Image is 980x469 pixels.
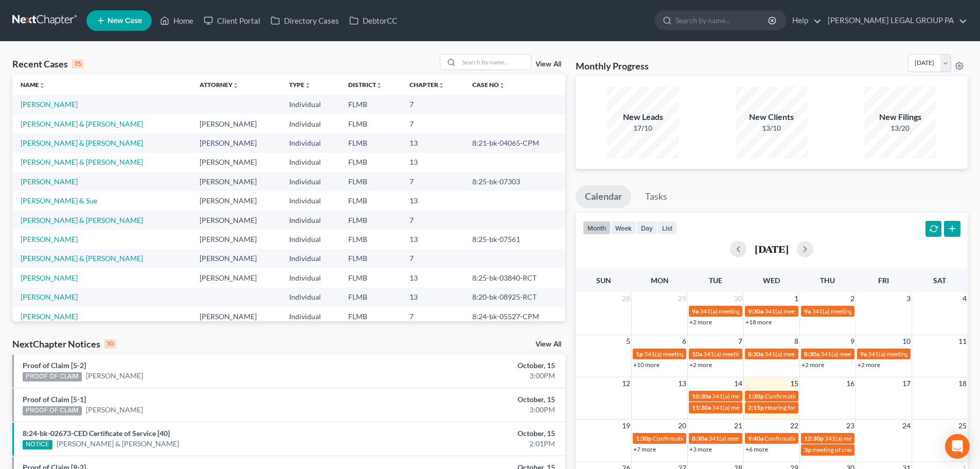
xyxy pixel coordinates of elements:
[384,360,555,371] div: October, 15
[748,392,764,400] span: 1:30p
[736,123,808,133] div: 13/10
[21,138,143,147] a: [PERSON_NAME] & [PERSON_NAME]
[12,58,84,70] div: Recent Cases
[384,405,555,415] div: 3:00PM
[745,318,772,326] a: +18 more
[472,81,505,89] a: Case Nounfold_more
[401,288,464,307] td: 13
[763,276,780,285] span: Wed
[933,276,946,285] span: Sat
[901,377,912,390] span: 17
[957,377,968,390] span: 18
[384,394,555,405] div: October, 15
[677,377,687,390] span: 13
[191,249,281,268] td: [PERSON_NAME]
[464,133,565,152] td: 8:21-bk-04065-CPM
[611,221,636,235] button: week
[621,292,631,305] span: 28
[191,307,281,326] td: [PERSON_NAME]
[692,435,707,442] span: 8:30a
[681,335,687,348] span: 6
[289,81,311,89] a: Typeunfold_more
[636,435,652,442] span: 1:30p
[281,172,340,191] td: Individual
[633,445,656,453] a: +7 more
[607,123,679,133] div: 17/10
[576,60,649,72] h3: Monthly Progress
[787,11,822,30] a: Help
[812,307,911,315] span: 341(a) meeting for [PERSON_NAME]
[191,230,281,249] td: [PERSON_NAME]
[745,445,768,453] a: +6 more
[653,435,770,442] span: Confirmation hearing for [PERSON_NAME]
[23,361,86,370] a: Proof of Claim [5-2]
[401,114,464,133] td: 7
[945,434,970,459] div: Open Intercom Messenger
[536,61,561,68] a: View All
[21,292,78,301] a: [PERSON_NAME]
[820,276,835,285] span: Thu
[281,133,340,152] td: Individual
[733,377,743,390] span: 14
[868,350,967,358] span: 341(a) meeting for [PERSON_NAME]
[155,11,199,30] a: Home
[21,81,45,89] a: Nameunfold_more
[401,153,464,172] td: 13
[804,446,811,454] span: 3p
[764,307,864,315] span: 341(a) meeting for [PERSON_NAME]
[957,420,968,432] span: 25
[692,404,711,411] span: 11:30a
[636,221,657,235] button: day
[384,371,555,381] div: 3:00PM
[281,307,340,326] td: Individual
[765,392,936,400] span: Confirmation hearing for [PERSON_NAME] & [PERSON_NAME]
[104,339,116,349] div: 10
[675,11,770,30] input: Search by name...
[340,153,401,172] td: FLMB
[657,221,677,235] button: list
[233,82,239,89] i: unfold_more
[376,82,382,89] i: unfold_more
[464,268,565,287] td: 8:25-bk-03840-RCT
[340,249,401,268] td: FLMB
[748,435,763,442] span: 9:40a
[21,100,78,109] a: [PERSON_NAME]
[340,288,401,307] td: FLMB
[736,111,808,123] div: New Clients
[804,307,811,315] span: 9a
[340,95,401,114] td: FLMB
[864,111,936,123] div: New Filings
[21,216,143,224] a: [PERSON_NAME] & [PERSON_NAME]
[700,307,799,315] span: 341(a) meeting for [PERSON_NAME]
[692,392,711,400] span: 10:30a
[401,172,464,191] td: 7
[536,341,561,348] a: View All
[689,445,712,453] a: +3 more
[23,372,82,381] div: PROOF OF CLAIM
[748,307,763,315] span: 9:30a
[401,211,464,230] td: 7
[845,377,856,390] span: 16
[21,119,143,128] a: [PERSON_NAME] & [PERSON_NAME]
[793,335,799,348] span: 8
[281,95,340,114] td: Individual
[281,249,340,268] td: Individual
[340,307,401,326] td: FLMB
[677,420,687,432] span: 20
[21,158,143,166] a: [PERSON_NAME] & [PERSON_NAME]
[849,292,856,305] span: 2
[821,350,974,358] span: 341(a) meeting for [PERSON_NAME] & [PERSON_NAME]
[804,350,819,358] span: 8:30a
[23,429,170,438] a: 8:24-bk-02673-CED Certificate of Service [40]
[12,338,116,350] div: NextChapter Notices
[39,82,45,89] i: unfold_more
[281,211,340,230] td: Individual
[401,249,464,268] td: 7
[409,81,444,89] a: Chapterunfold_more
[21,312,78,321] a: [PERSON_NAME]
[692,350,702,358] span: 10a
[755,244,789,254] h2: [DATE]
[499,82,505,89] i: unfold_more
[281,153,340,172] td: Individual
[793,292,799,305] span: 1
